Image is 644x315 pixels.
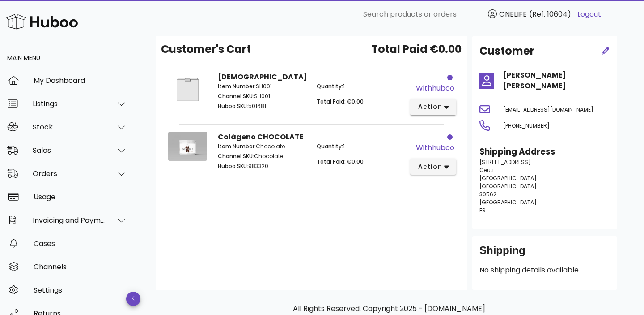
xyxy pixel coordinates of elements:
[218,152,254,160] span: Channel SKU:
[479,190,496,198] span: 30562
[479,207,486,214] span: ES
[416,83,454,94] div: withhuboo
[218,142,306,151] p: Chocolate
[529,9,571,19] span: (Ref: 10604)
[317,82,405,91] p: 1
[34,286,127,294] div: Settings
[479,198,537,206] span: [GEOGRAPHIC_DATA]
[34,76,127,85] div: My Dashboard
[218,152,306,160] p: Chocolate
[163,303,615,314] p: All Rights Reserved. Copyright 2025 - [DOMAIN_NAME]
[218,92,254,100] span: Channel SKU:
[479,43,534,59] h2: Customer
[33,146,106,155] div: Sales
[317,158,364,165] span: Total Paid: €0.00
[218,82,306,91] p: SH001
[218,102,306,110] p: 501681
[33,99,106,108] div: Listings
[317,98,364,105] span: Total Paid: €0.00
[34,263,127,271] div: Channels
[218,82,256,90] span: Item Number:
[479,243,610,265] div: Shipping
[371,41,462,57] span: Total Paid €0.00
[168,132,207,161] img: Product Image
[218,162,306,170] p: 983320
[479,166,494,174] span: Ceuti
[410,159,456,175] button: action
[417,102,442,112] span: action
[410,99,456,115] button: action
[161,41,251,57] span: Customer's Cart
[317,142,405,151] p: 1
[479,265,610,276] p: No shipping details available
[317,82,343,90] span: Quantity:
[218,72,307,82] strong: [DEMOGRAPHIC_DATA]
[218,162,248,170] span: Huboo SKU:
[34,239,127,248] div: Cases
[417,162,442,172] span: action
[33,169,106,178] div: Orders
[503,122,550,129] span: [PHONE_NUMBER]
[503,106,593,113] span: [EMAIL_ADDRESS][DOMAIN_NAME]
[218,92,306,100] p: SH001
[33,216,106,224] div: Invoicing and Payments
[479,146,610,158] h3: Shipping Address
[33,123,106,131] div: Stock
[479,158,531,166] span: [STREET_ADDRESS]
[479,174,537,182] span: [GEOGRAPHIC_DATA]
[6,12,78,31] img: Huboo Logo
[317,142,343,150] span: Quantity:
[499,9,527,19] span: ONELIFE
[577,9,601,20] a: Logout
[218,132,304,142] strong: Colágeno CHOCOLATE
[34,193,127,201] div: Usage
[218,142,256,150] span: Item Number:
[416,142,454,153] div: withhuboo
[168,72,207,107] img: Product Image
[503,70,610,91] h4: [PERSON_NAME] [PERSON_NAME]
[479,182,537,190] span: [GEOGRAPHIC_DATA]
[218,102,248,110] span: Huboo SKU:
